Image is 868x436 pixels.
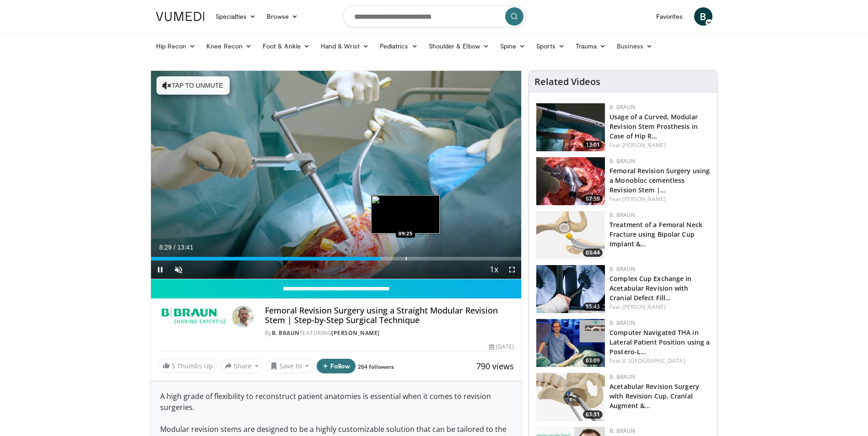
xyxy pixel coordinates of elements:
[151,261,169,279] button: Pause
[201,37,257,55] a: Knee Recon
[583,141,603,149] span: 13:01
[317,359,356,373] button: Follow
[609,274,691,302] a: Complex Cup Exchange in Acetabular Revision with Cranial Defect Fill…
[609,195,710,203] div: Feat.
[156,76,230,95] button: Tap to unmute
[622,357,685,365] a: A. [GEOGRAPHIC_DATA]
[536,157,605,205] a: 07:59
[583,303,603,311] span: 55:43
[609,157,635,165] a: B. Braun
[232,306,254,328] img: Avatar
[536,265,605,313] a: 55:43
[609,141,710,149] div: Feat.
[266,359,313,373] button: Save to
[503,261,521,279] button: Fullscreen
[221,359,263,373] button: Share
[609,382,699,410] a: Acetabular Revision Surgery with Revision Cup, Cranial Augment &…
[536,211,605,259] a: 03:44
[570,37,612,55] a: Trauma
[609,112,698,140] a: Usage of a Curved, Modular Revision Stem Prosthesis in Case of Hip R…
[476,361,514,372] span: 790 views
[536,103,605,151] a: 13:01
[536,157,605,205] img: 97950487-ad54-47b6-9334-a8a64355b513.150x105_q85_crop-smart_upscale.jpg
[536,211,605,259] img: dd541074-bb98-4b7d-853b-83c717806bb5.jpg.150x105_q85_crop-smart_upscale.jpg
[609,328,710,356] a: Computer Navigated THA in Lateral Patient Position using a Postero-L…
[609,103,635,111] a: B. Braun
[151,71,522,279] video-js: Video Player
[151,37,201,55] a: Hip Recon
[622,303,666,311] a: [PERSON_NAME]
[609,319,635,327] a: B. Braun
[343,5,526,27] input: Search topics, interventions
[169,261,188,279] button: Unmute
[622,141,666,149] a: [PERSON_NAME]
[536,319,605,367] img: 11fc43c8-c25e-4126-ac60-c8374046ba21.jpg.150x105_q85_crop-smart_upscale.jpg
[531,37,570,55] a: Sports
[651,7,689,26] a: Favorites
[485,261,503,279] button: Playback Rate
[609,211,635,219] a: B. Braun
[583,410,603,419] span: 03:31
[158,306,228,328] img: B. Braun
[611,37,658,55] a: Business
[358,363,394,371] a: 264 followers
[495,37,531,55] a: Spine
[583,356,603,365] span: 03:09
[172,362,175,370] span: 5
[261,7,303,26] a: Browse
[177,244,193,251] span: 13:41
[534,76,600,87] h4: Related Videos
[609,220,702,248] a: Treatment of a Femoral Neck Fracture using Bipolar Cup Implant &…
[151,257,522,261] div: Progress Bar
[609,427,635,435] a: B. Braun
[536,103,605,151] img: 3f0fddff-fdec-4e4b-bfed-b21d85259955.150x105_q85_crop-smart_upscale.jpg
[536,319,605,367] a: 03:09
[174,244,176,251] span: /
[265,329,514,337] div: By FEATURING
[158,359,217,373] a: 5 Thumbs Up
[694,7,712,26] a: B
[371,195,440,234] img: image.jpeg
[609,357,710,365] div: Feat.
[257,37,315,55] a: Foot & Ankle
[331,329,380,337] a: [PERSON_NAME]
[609,373,635,381] a: B. Braun
[583,249,603,257] span: 03:44
[536,373,605,421] img: 44575493-eacc-451e-831c-71696420bc06.150x105_q85_crop-smart_upscale.jpg
[536,373,605,421] a: 03:31
[156,12,205,21] img: VuMedi Logo
[609,303,710,311] div: Feat.
[210,7,262,26] a: Specialties
[265,306,514,325] h4: Femoral Revision Surgery using a Straight Modular Revision Stem | Step-by-Step Surgical Technique
[315,37,374,55] a: Hand & Wrist
[583,195,603,203] span: 07:59
[622,195,666,203] a: [PERSON_NAME]
[159,244,172,251] span: 8:29
[489,343,514,351] div: [DATE]
[609,265,635,273] a: B. Braun
[423,37,495,55] a: Shoulder & Elbow
[272,329,300,337] a: B. Braun
[374,37,423,55] a: Pediatrics
[536,265,605,313] img: 8b64c0ca-f349-41b4-a711-37a94bb885a5.jpg.150x105_q85_crop-smart_upscale.jpg
[609,166,710,194] a: Femoral Revision Surgery using a Monobloc cementless Revision Stem |…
